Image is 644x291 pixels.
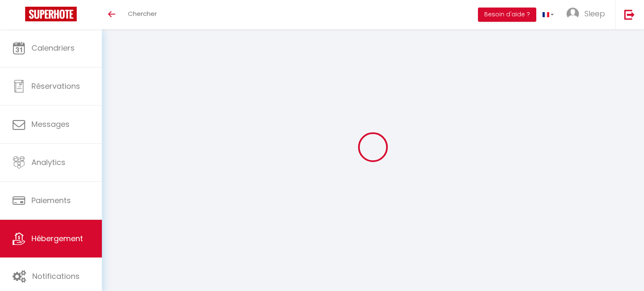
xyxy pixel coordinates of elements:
img: ... [566,8,579,20]
span: Hébergement [31,233,83,244]
span: Messages [31,119,70,129]
span: Chercher [128,9,157,18]
img: Super Booking [25,7,77,21]
img: logout [624,9,635,20]
span: Calendriers [31,43,75,53]
span: Analytics [31,157,65,167]
span: Notifications [32,271,80,281]
span: Sleep [584,8,605,19]
button: Besoin d'aide ? [478,8,536,22]
span: Réservations [31,81,80,91]
span: Paiements [31,195,71,206]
